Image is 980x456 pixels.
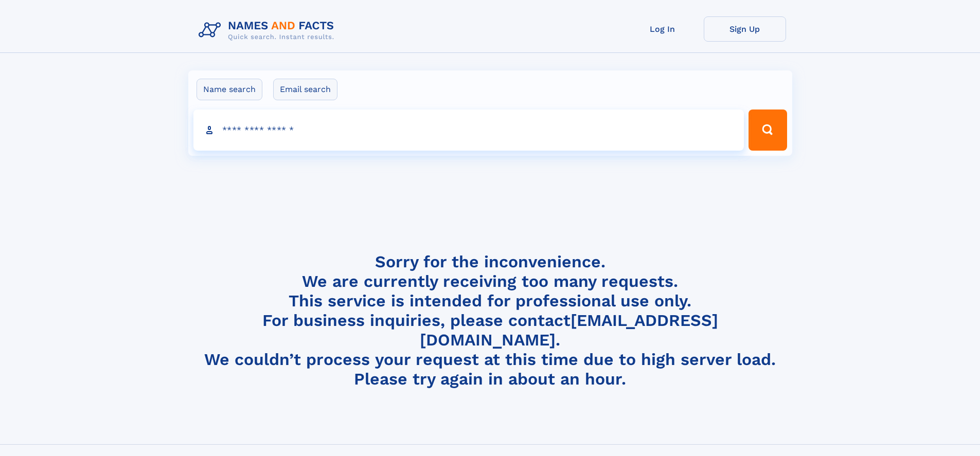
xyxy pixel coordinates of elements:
[194,16,343,44] img: Logo Names and Facts
[420,311,718,350] a: [EMAIL_ADDRESS][DOMAIN_NAME]
[197,79,262,100] label: Name search
[273,79,337,100] label: Email search
[194,252,786,389] h4: Sorry for the inconvenience. We are currently receiving too many requests. This service is intend...
[621,16,704,42] a: Log In
[704,16,786,42] a: Sign Up
[749,110,787,151] button: Search Button
[193,110,744,151] input: search input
